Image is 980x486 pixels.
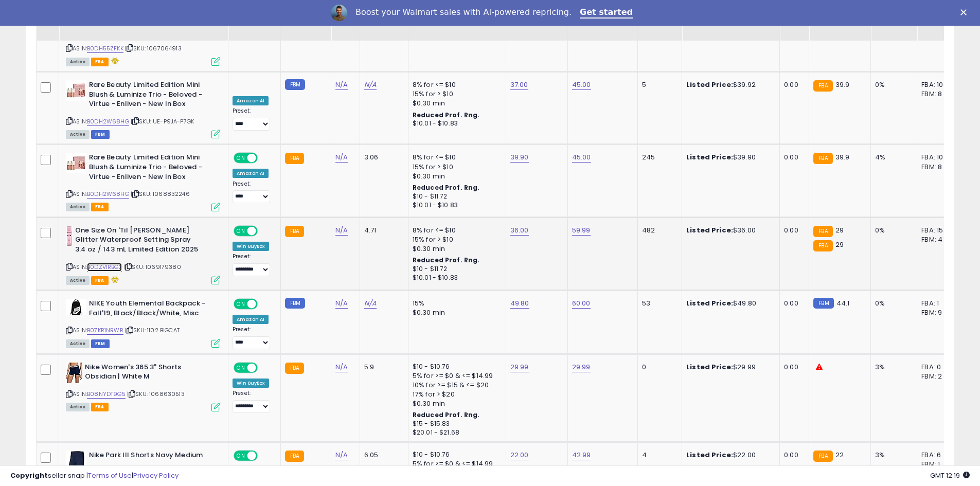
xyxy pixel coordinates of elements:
[133,471,179,480] a: Privacy Policy
[233,181,273,204] div: Preset:
[686,152,733,162] b: Listed Price:
[413,390,498,399] div: 17% for > $20
[85,363,210,384] b: Nike Women's 365 3" Shorts Obsidian | White M
[89,299,214,320] b: NIKE Youth Elemental Backpack - Fall'19, Black/Black/White, Misc
[233,169,269,178] div: Amazon AI
[235,300,247,309] span: ON
[88,471,132,480] a: Terms of Use
[835,450,844,460] span: 22
[66,226,220,283] div: ASIN:
[413,410,480,419] b: Reduced Prof. Rng.
[66,363,82,383] img: 41UKXMcubkL._SL40_.jpg
[364,153,400,162] div: 3.06
[256,363,273,372] span: OFF
[510,298,529,309] a: 49.80
[335,152,348,163] a: N/A
[686,362,733,372] b: Listed Price:
[813,298,833,309] small: FBM
[66,403,90,411] span: All listings currently available for purchase on Amazon
[510,80,528,90] a: 37.00
[285,451,304,462] small: FBA
[835,152,850,162] span: 39.9
[413,256,480,264] b: Reduced Prof. Rng.
[235,154,247,163] span: ON
[413,80,498,89] div: 8% for <= $10
[87,326,123,335] a: B07KR1NRWR
[233,326,273,349] div: Preset:
[75,226,200,257] b: One Size On 'Til [PERSON_NAME] Glitter Waterproof Setting Spray 3.4 oz / 143 mL Limited Edition 2025
[91,403,109,411] span: FBA
[642,363,674,372] div: 0
[784,80,801,89] div: 0.00
[686,80,733,89] b: Listed Price:
[285,363,304,374] small: FBA
[413,192,498,201] div: $10 - $11.72
[364,451,400,460] div: 6.05
[510,362,529,372] a: 29.99
[335,298,348,309] a: N/A
[335,450,348,460] a: N/A
[642,451,674,460] div: 4
[109,276,119,283] i: hazardous material
[510,225,529,236] a: 36.00
[875,363,909,372] div: 3%
[66,153,86,173] img: 41Guay0giSL._SL40_.jpg
[413,274,498,282] div: $10.01 - $10.83
[89,153,214,184] b: Rare Beauty Limited Edition Mini Blush & Luminize Trio - Beloved - Virtue - Enliven - New In Box
[89,80,214,112] b: Rare Beauty Limited Edition Mini Blush & Luminize Trio - Beloved - Virtue - Enliven - New In Box
[91,130,110,139] span: FBM
[813,80,832,92] small: FBA
[66,339,90,348] span: All listings currently available for purchase on Amazon
[66,226,73,246] img: 41eM6Osn8cL._SL40_.jpg
[642,80,674,89] div: 5
[66,363,220,410] div: ASIN:
[835,240,844,249] span: 29
[921,308,955,317] div: FBM: 9
[572,450,591,460] a: 42.99
[921,89,955,99] div: FBM: 8
[784,299,801,308] div: 0.00
[813,451,832,462] small: FBA
[784,153,801,162] div: 0.00
[875,153,909,162] div: 4%
[233,390,273,413] div: Preset:
[413,201,498,210] div: $10.01 - $10.83
[91,276,109,285] span: FBA
[784,226,801,235] div: 0.00
[784,363,801,372] div: 0.00
[131,190,190,198] span: | SKU: 1068832246
[572,225,591,236] a: 59.99
[686,451,772,460] div: $22.00
[66,130,90,139] span: All listings currently available for purchase on Amazon
[413,163,498,172] div: 15% for > $10
[285,298,305,309] small: FBM
[364,363,400,372] div: 5.9
[921,451,955,460] div: FBA: 6
[87,44,123,53] a: B0DH55ZFKK
[413,371,498,381] div: 5% for >= $0 & <= $14.99
[836,298,850,308] span: 44.1
[413,363,498,371] div: $10 - $10.76
[66,80,220,137] div: ASIN:
[10,471,48,480] strong: Copyright
[413,428,498,437] div: $20.01 - $21.68
[91,339,110,348] span: FBM
[66,80,86,101] img: 41Guay0giSL._SL40_.jpg
[784,451,801,460] div: 0.00
[335,362,348,372] a: N/A
[413,308,498,317] div: $0.30 min
[921,226,955,235] div: FBA: 15
[364,298,377,309] a: N/A
[413,183,480,192] b: Reduced Prof. Rng.
[413,119,498,128] div: $10.01 - $10.83
[572,298,591,309] a: 60.00
[256,300,273,309] span: OFF
[235,451,247,460] span: ON
[921,363,955,372] div: FBA: 0
[66,451,86,471] img: 31UtoPA1LCL._SL40_.jpg
[835,80,850,89] span: 39.9
[921,372,955,381] div: FBM: 2
[686,299,772,308] div: $49.80
[66,276,90,285] span: All listings currently available for purchase on Amazon
[66,299,220,347] div: ASIN:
